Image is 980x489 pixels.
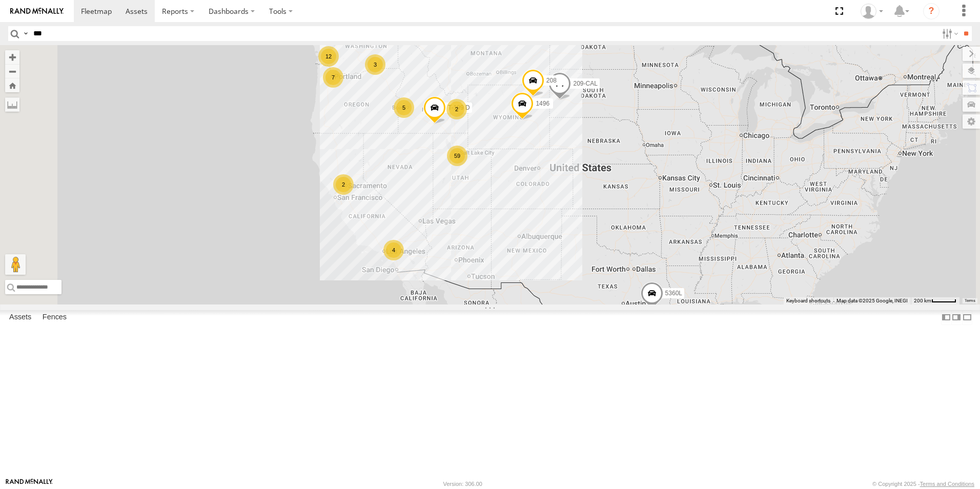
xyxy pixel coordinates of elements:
[546,77,557,84] span: 208
[911,297,959,304] button: Map Scale: 200 km per 45 pixels
[5,64,19,78] button: Zoom out
[962,310,972,325] label: Hide Summary Table
[536,100,549,107] span: 1496
[786,297,830,304] button: Keyboard shortcuts
[394,97,414,118] div: 5
[448,105,470,112] span: T-199 D
[323,67,343,88] div: 7
[665,290,682,297] span: 5360L
[37,310,72,324] label: Fences
[857,4,887,19] div: Keith Washburn
[10,8,64,15] img: rand-logo.svg
[914,298,931,303] span: 200 km
[333,174,354,195] div: 2
[5,78,19,92] button: Zoom Home
[365,54,385,75] div: 3
[941,310,951,325] label: Dock Summary Table to the Left
[6,479,53,489] a: Visit our Website
[318,46,339,67] div: 12
[446,99,467,119] div: 2
[5,50,19,64] button: Zoom in
[447,146,467,166] div: 59
[920,481,974,487] a: Terms and Conditions
[5,97,19,112] label: Measure
[963,114,980,129] label: Map Settings
[383,240,404,260] div: 4
[965,299,975,303] a: Terms (opens in new tab)
[4,310,36,324] label: Assets
[22,26,30,41] label: Search Query
[872,481,974,487] div: © Copyright 2025 -
[938,26,960,41] label: Search Filter Options
[5,254,26,275] button: Drag Pegman onto the map to open Street View
[836,298,908,303] span: Map data ©2025 Google, INEGI
[573,80,597,87] span: 209-CAL
[923,3,940,19] i: ?
[951,310,962,325] label: Dock Summary Table to the Right
[443,481,482,487] div: Version: 306.00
